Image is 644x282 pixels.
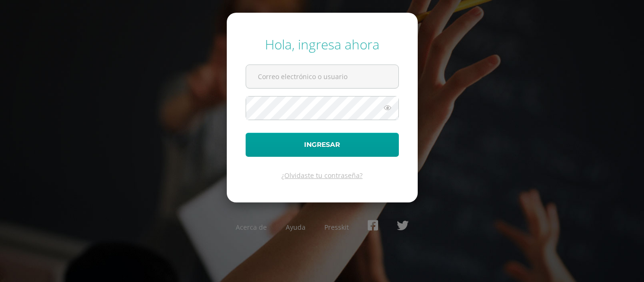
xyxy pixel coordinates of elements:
[246,35,399,53] div: Hola, ingresa ahora
[286,223,305,232] a: Ayuda
[281,171,363,180] a: ¿Olvidaste tu contraseña?
[246,65,398,88] input: Correo electrónico o usuario
[236,223,267,232] a: Acerca de
[246,133,399,157] button: Ingresar
[324,223,349,232] a: Presskit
